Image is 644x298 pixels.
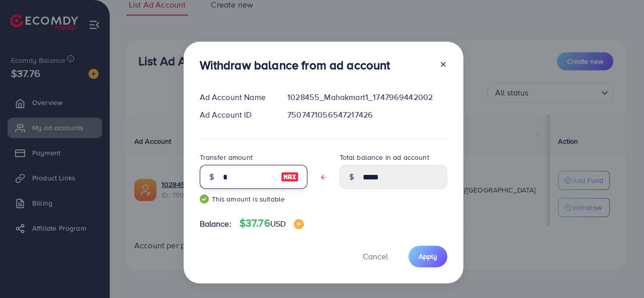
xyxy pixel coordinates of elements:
[200,58,390,72] h3: Withdraw balance from ad account
[350,246,400,267] button: Cancel
[294,219,304,229] img: image
[279,109,455,121] div: 7507471056547217426
[200,194,307,204] small: This amount is suitable
[409,246,447,267] button: Apply
[340,152,429,162] label: Total balance in ad account
[239,217,304,230] h4: $37.76
[192,109,280,121] div: Ad Account ID
[419,251,437,261] span: Apply
[270,218,286,229] span: USD
[601,253,636,290] iframe: Chat
[200,218,231,230] span: Balance:
[200,152,253,162] label: Transfer amount
[279,91,455,103] div: 1028455_Mahakmart1_1747969442002
[200,194,209,204] img: guide
[192,91,280,103] div: Ad Account Name
[281,171,299,183] img: image
[363,251,388,262] span: Cancel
